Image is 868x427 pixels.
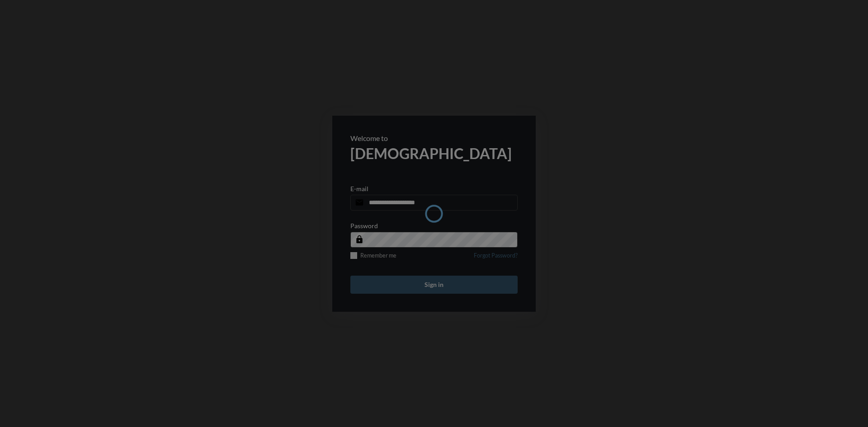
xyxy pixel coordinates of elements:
[350,134,518,142] p: Welcome to
[474,252,518,264] a: Forgot Password?
[350,145,518,162] h2: [DEMOGRAPHIC_DATA]
[350,185,368,192] p: E-mail
[350,252,396,259] label: Remember me
[350,276,518,294] button: Sign in
[350,222,378,230] p: Password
